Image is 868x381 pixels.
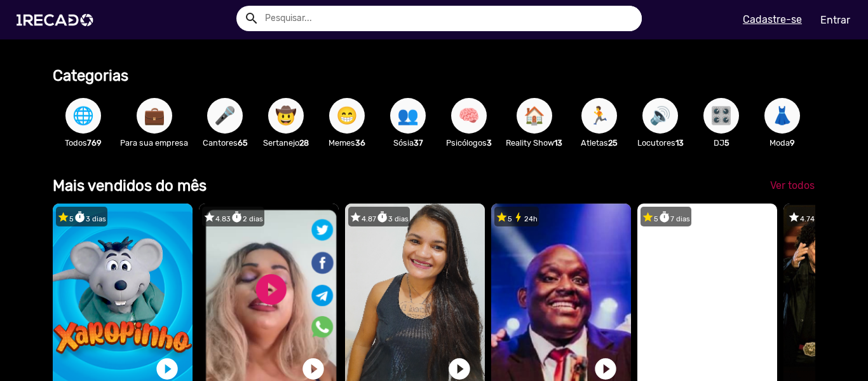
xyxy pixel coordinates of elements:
[675,138,684,148] b: 13
[581,98,617,134] button: 🏃
[201,137,249,149] p: Cantores
[238,138,248,148] b: 65
[137,98,172,134] button: 💼
[451,98,487,134] button: 🧠
[642,98,678,134] button: 🔊
[703,98,739,134] button: 🎛️
[445,137,493,149] p: Psicólogos
[812,9,858,31] a: Entrar
[770,179,815,191] span: Ver todos
[524,98,545,134] span: 🏠
[636,137,684,149] p: Locutores
[207,98,243,134] button: 🎤
[575,137,623,149] p: Atletas
[65,98,101,134] button: 🌐
[144,98,165,134] span: 💼
[262,137,310,149] p: Sertanejo
[758,137,806,149] p: Moda
[697,137,745,149] p: DJ
[390,98,426,134] button: 👥
[790,138,795,148] b: 9
[268,98,304,134] button: 🤠
[299,138,309,148] b: 28
[214,98,236,134] span: 🎤
[53,67,128,85] b: Categorias
[554,138,562,148] b: 13
[458,98,480,134] span: 🧠
[384,137,432,149] p: Sósia
[506,137,562,149] p: Reality Show
[87,138,102,148] b: 769
[414,138,423,148] b: 37
[59,137,107,149] p: Todos
[120,137,188,149] p: Para sua empresa
[240,6,262,29] button: Example home icon
[588,98,610,134] span: 🏃
[244,11,259,26] mat-icon: Example home icon
[517,98,552,134] button: 🏠
[355,138,365,148] b: 36
[487,138,492,148] b: 3
[336,98,358,134] span: 😁
[608,138,618,148] b: 25
[649,98,671,134] span: 🔊
[710,98,732,134] span: 🎛️
[743,13,802,25] u: Cadastre-se
[323,137,371,149] p: Memes
[53,177,207,195] b: Mais vendidos do mês
[771,98,793,134] span: 👗
[397,98,419,134] span: 👥
[275,98,297,134] span: 🤠
[724,138,729,148] b: 5
[255,6,642,31] input: Pesquisar...
[329,98,365,134] button: 😁
[72,98,94,134] span: 🌐
[764,98,800,134] button: 👗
